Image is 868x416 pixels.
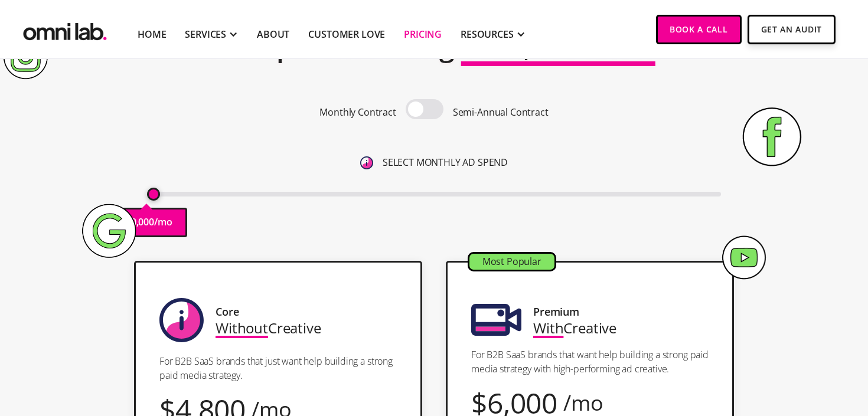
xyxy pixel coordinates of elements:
p: For B2B SaaS brands that want help building a strong paid media strategy with high-performing ad ... [471,348,709,376]
a: Book a Call [656,15,742,44]
div: RESOURCES [461,27,514,41]
span: With [533,318,563,338]
p: SELECT MONTHLY AD SPEND [383,155,508,171]
div: SERVICES [185,27,226,41]
div: Creative [533,320,616,336]
a: About [257,27,289,41]
a: Customer Love [308,27,385,41]
span: Without [216,318,268,338]
p: Monthly Contract [319,104,396,120]
p: Semi-Annual Contract [453,104,549,120]
span: Yeah, We Know [461,28,655,64]
a: Home [138,27,166,41]
p: 10,000 [126,214,154,230]
p: For B2B SaaS brands that just want help building a strong paid media strategy. [159,354,397,382]
div: 6,000 [487,395,557,411]
p: /mo [154,214,172,230]
img: 6410812402e99d19b372aa32_omni-nav-info.svg [360,156,373,169]
a: Get An Audit [748,15,836,44]
div: Creative [216,320,321,336]
img: Omni Lab: B2B SaaS Demand Generation Agency [21,15,109,44]
a: Pricing [404,27,442,41]
div: $ [471,395,487,411]
iframe: Chat Widget [655,279,868,416]
div: /mo [563,395,603,411]
div: Core [216,304,239,320]
div: Premium [533,304,579,320]
div: Most Popular [469,254,554,270]
a: home [21,15,109,44]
